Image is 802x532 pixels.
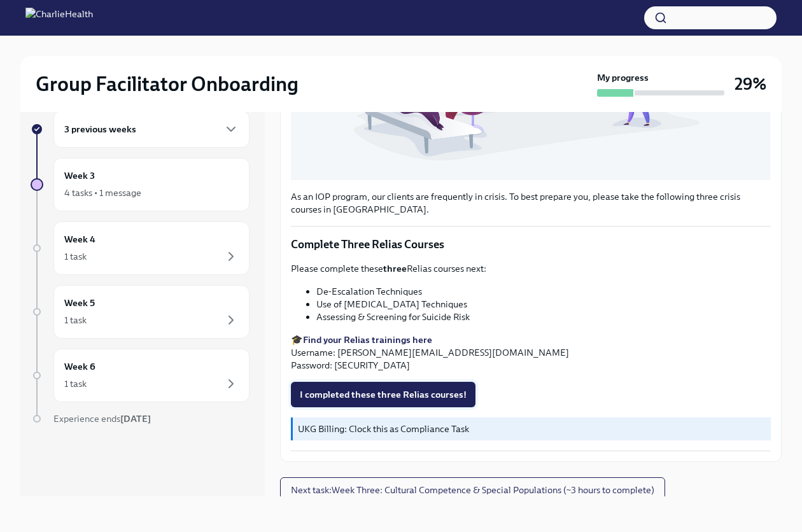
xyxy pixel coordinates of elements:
[64,360,95,374] h6: Week 6
[64,377,87,390] div: 1 task
[291,190,771,216] p: As an IOP program, our clients are frequently in crisis. To best prepare you, please take the fol...
[298,423,766,435] p: UKG Billing: Clock this as Compliance Task
[316,311,771,323] li: Assessing & Screening for Suicide Risk
[291,333,771,372] p: 🎓 Username: [PERSON_NAME][EMAIL_ADDRESS][DOMAIN_NAME] Password: [SECURITY_DATA]
[31,349,250,402] a: Week 61 task
[64,314,87,326] div: 1 task
[280,477,665,503] button: Next task:Week Three: Cultural Competence & Special Populations (~3 hours to complete)
[316,285,771,298] li: De-Escalation Techniques
[120,413,151,424] strong: [DATE]
[53,111,250,148] div: 3 previous weeks
[64,250,87,263] div: 1 task
[316,298,771,311] li: Use of [MEDICAL_DATA] Techniques
[31,221,250,275] a: Week 41 task
[64,232,95,246] h6: Week 4
[735,73,766,95] h3: 29%
[291,484,654,496] span: Next task : Week Three: Cultural Competence & Special Populations (~3 hours to complete)
[64,186,141,199] div: 4 tasks • 1 message
[64,169,95,183] h6: Week 3
[31,285,250,339] a: Week 51 task
[31,158,250,211] a: Week 34 tasks • 1 message
[303,334,432,346] a: Find your Relias trainings here
[291,262,771,275] p: Please complete these Relias courses next:
[597,71,649,84] strong: My progress
[64,122,136,136] h6: 3 previous weeks
[291,237,771,252] p: Complete Three Relias Courses
[383,263,407,274] strong: three
[300,388,467,401] span: I completed these three Relias courses!
[36,71,299,97] h2: Group Facilitator Onboarding
[64,296,95,310] h6: Week 5
[25,8,93,28] img: CharlieHealth
[53,413,151,424] span: Experience ends
[291,382,475,407] button: I completed these three Relias courses!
